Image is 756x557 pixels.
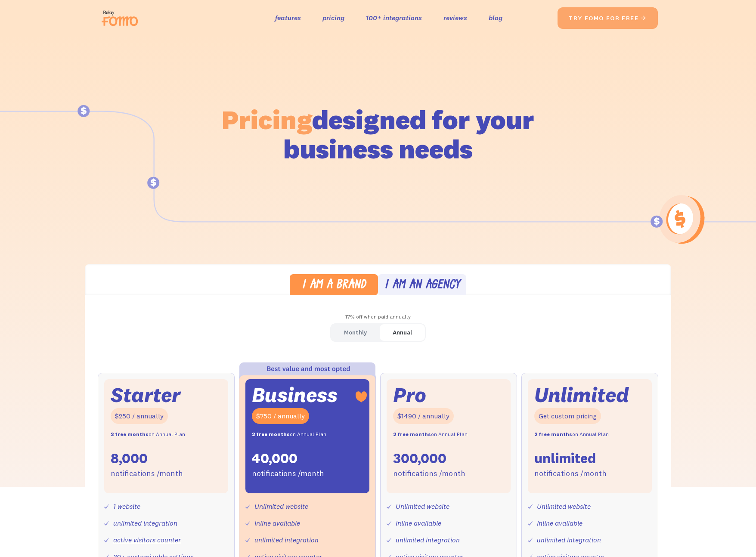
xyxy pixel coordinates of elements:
a: pricing [322,12,344,24]
a: blog [489,12,502,24]
div: Inline available [254,517,300,529]
div: unlimited integration [254,534,319,546]
div: Unlimited website [396,500,449,513]
div: 1 website [113,500,140,513]
div: unlimited integration [113,517,177,529]
div: 8,000 [111,449,148,467]
div: Get custom pricing [534,408,601,424]
div: 300,000 [393,449,446,467]
a: try fomo for free [558,7,658,29]
div: unlimited [534,449,596,467]
div: Monthly [344,326,367,339]
span: Pricing [222,103,312,136]
div: 17% off when paid annually [85,311,671,323]
h1: designed for your business needs [221,105,535,164]
span:  [640,14,647,22]
div: Annual [393,326,412,339]
div: on Annual Plan [252,428,326,441]
div: $250 / annually [111,408,168,424]
div: Unlimited website [537,500,591,513]
a: reviews [443,12,467,24]
div: notifications /month [252,467,324,480]
div: unlimited integration [537,534,601,546]
div: notifications /month [534,467,607,480]
div: I am a brand [302,279,366,292]
div: $750 / annually [252,408,309,424]
div: unlimited integration [396,534,460,546]
div: Starter [111,386,180,404]
strong: 2 free months [111,431,149,437]
strong: 2 free months [534,431,572,437]
div: on Annual Plan [534,428,609,441]
strong: 2 free months [393,431,431,437]
div: 40,000 [252,449,297,467]
div: $1490 / annually [393,408,454,424]
div: Pro [393,386,426,404]
div: on Annual Plan [111,428,185,441]
div: Unlimited [534,386,629,404]
div: Unlimited website [254,500,308,513]
a: 100+ integrations [366,12,422,24]
div: on Annual Plan [393,428,468,441]
div: Inline available [396,517,441,529]
div: notifications /month [393,467,465,480]
a: features [275,12,301,24]
strong: 2 free months [252,431,290,437]
div: I am an agency [384,279,460,292]
div: Business [252,386,338,404]
a: active visitors counter [113,535,181,544]
div: notifications /month [111,467,183,480]
div: Inline available [537,517,582,529]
